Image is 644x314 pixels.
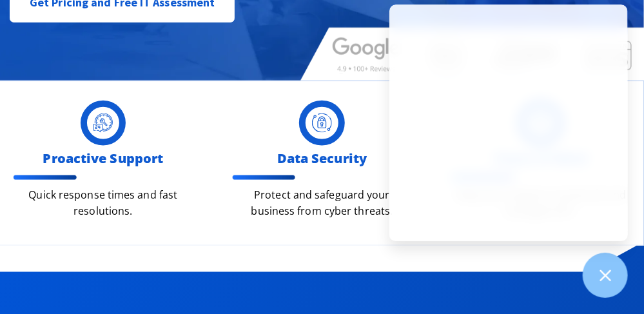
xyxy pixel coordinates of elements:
[13,175,78,179] img: divider
[13,187,193,220] p: Quick response times and fast resolutions.
[312,113,331,133] img: Digacore Security
[232,187,413,220] p: Protect and safeguard your business from cyber threats.
[13,152,193,165] h2: Proactive Support
[232,175,297,179] img: divider
[232,152,413,165] h2: Data Security
[389,5,628,241] iframe: Chatgenie Messenger
[93,113,113,133] img: Digacore 24 Support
